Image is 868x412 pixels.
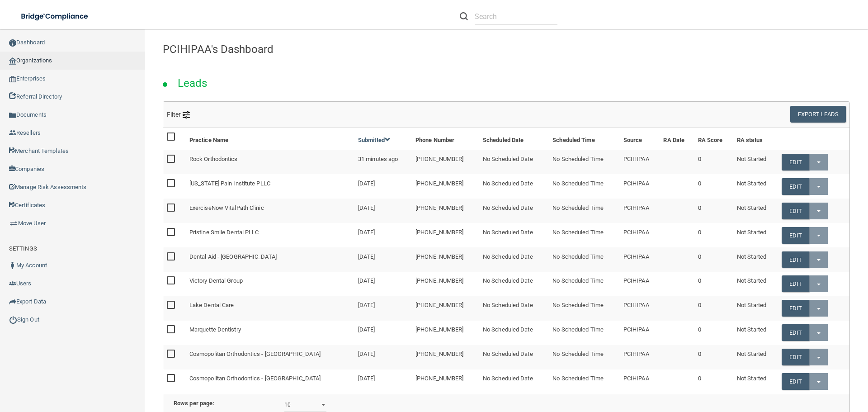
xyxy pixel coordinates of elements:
th: Scheduled Time [549,128,620,150]
td: [PHONE_NUMBER] [412,150,479,174]
img: icon-filter@2x.21656d0b.png [183,111,190,118]
td: PCIHIPAA [620,369,660,393]
td: 0 [694,247,733,272]
td: No Scheduled Date [479,223,549,247]
td: ExerciseNow VitalPath Clinic [186,199,354,223]
td: PCIHIPAA [620,345,660,369]
td: 0 [694,150,733,174]
img: ic_user_dark.df1a06c3.png [9,262,16,269]
td: [DATE] [354,174,412,199]
img: enterprise.0d942306.png [9,76,16,82]
td: Cosmopolitan Orthodontics - [GEOGRAPHIC_DATA] [186,345,354,369]
a: Edit [782,227,809,244]
td: No Scheduled Time [549,150,620,174]
td: PCIHIPAA [620,150,660,174]
td: Not Started [733,150,778,174]
img: ic_power_dark.7ecde6b1.png [9,316,17,324]
td: [PHONE_NUMBER] [412,296,479,321]
a: Edit [782,349,809,365]
a: Edit [782,154,809,170]
td: [PHONE_NUMBER] [412,345,479,369]
b: Rows per page: [174,400,214,407]
td: PCIHIPAA [620,174,660,199]
td: No Scheduled Date [479,296,549,321]
td: [DATE] [354,199,412,223]
td: No Scheduled Time [549,247,620,272]
td: No Scheduled Time [549,223,620,247]
a: Submitted [358,137,391,143]
td: [DATE] [354,247,412,272]
td: [PHONE_NUMBER] [412,321,479,345]
td: 0 [694,369,733,393]
td: [PHONE_NUMBER] [412,199,479,223]
img: icon-users.e205127d.png [9,280,16,287]
td: No Scheduled Date [479,174,549,199]
a: Edit [782,251,809,268]
td: No Scheduled Time [549,174,620,199]
td: PCIHIPAA [620,296,660,321]
th: RA status [733,128,778,150]
td: [PHONE_NUMBER] [412,223,479,247]
th: Source [620,128,660,150]
button: Export Leads [790,106,846,123]
td: No Scheduled Time [549,369,620,393]
img: ic_dashboard_dark.d01f4a41.png [9,39,16,47]
td: PCIHIPAA [620,321,660,345]
a: Edit [782,300,809,317]
td: [DATE] [354,272,412,296]
td: Not Started [733,321,778,345]
td: No Scheduled Time [549,345,620,369]
td: [DATE] [354,345,412,369]
label: SETTINGS [9,243,37,254]
td: Not Started [733,247,778,272]
td: Not Started [733,174,778,199]
td: No Scheduled Date [479,321,549,345]
td: Victory Dental Group [186,272,354,296]
td: No Scheduled Time [549,199,620,223]
td: 0 [694,321,733,345]
th: RA Date [660,128,694,150]
td: No Scheduled Date [479,199,549,223]
td: [PHONE_NUMBER] [412,247,479,272]
img: icon-documents.8dae5593.png [9,112,16,119]
th: Practice Name [186,128,354,150]
td: No Scheduled Date [479,247,549,272]
td: Cosmopolitan Orthodontics - [GEOGRAPHIC_DATA] [186,369,354,393]
a: Edit [782,373,809,390]
td: [PHONE_NUMBER] [412,174,479,199]
td: 0 [694,272,733,296]
td: 31 minutes ago [354,150,412,174]
h2: Leads [169,71,217,96]
td: No Scheduled Date [479,150,549,174]
input: Search [475,8,557,25]
td: Pristine Smile Dental PLLC [186,223,354,247]
td: Not Started [733,199,778,223]
td: [US_STATE] Pain Institute PLLC [186,174,354,199]
th: RA Score [694,128,733,150]
td: Not Started [733,369,778,393]
td: [DATE] [354,321,412,345]
img: briefcase.64adab9b.png [9,219,18,228]
td: 0 [694,199,733,223]
th: Scheduled Date [479,128,549,150]
a: Edit [782,178,809,195]
td: Dental Aid - [GEOGRAPHIC_DATA] [186,247,354,272]
td: [PHONE_NUMBER] [412,369,479,393]
td: No Scheduled Date [479,272,549,296]
td: No Scheduled Date [479,369,549,393]
td: [DATE] [354,296,412,321]
td: 0 [694,296,733,321]
td: No Scheduled Date [479,345,549,369]
img: icon-export.b9366987.png [9,298,16,305]
td: Marquette Dentistry [186,321,354,345]
td: [DATE] [354,223,412,247]
td: 0 [694,223,733,247]
img: organization-icon.f8decf85.png [9,57,16,65]
td: PCIHIPAA [620,199,660,223]
td: Not Started [733,272,778,296]
a: Edit [782,203,809,219]
h4: PCIHIPAA's Dashboard [163,43,850,55]
td: PCIHIPAA [620,223,660,247]
span: Filter [167,111,190,118]
td: [PHONE_NUMBER] [412,272,479,296]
